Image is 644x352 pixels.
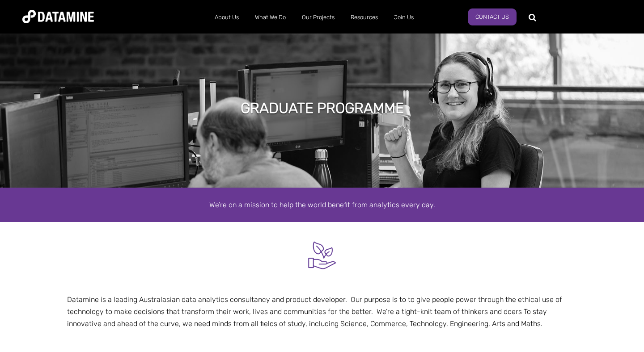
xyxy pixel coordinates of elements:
p: Datamine is a leading Australasian data analytics consultancy and product developer. Our purpose ... [67,293,577,330]
img: Mentor [305,239,339,272]
a: Contact Us [468,8,517,25]
a: What We Do [247,6,294,29]
a: Join Us [386,6,422,29]
a: Resources [343,6,386,29]
img: Datamine [22,10,94,23]
div: We’re on a mission to help the world benefit from analytics every day. [67,199,577,211]
a: About Us [207,6,247,29]
a: Our Projects [294,6,343,29]
h1: GRADUATE Programme [241,98,404,118]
